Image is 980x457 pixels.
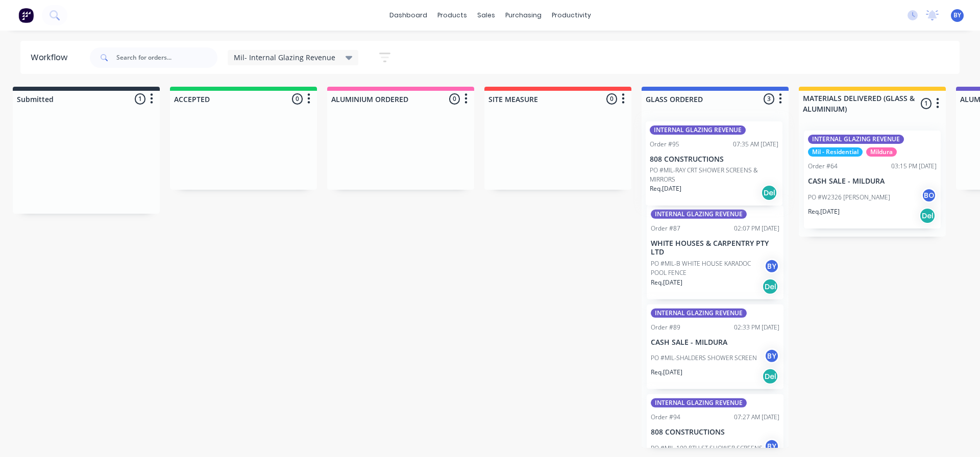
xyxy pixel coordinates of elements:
div: products [432,8,472,23]
img: Factory [18,8,34,23]
div: Workflow [31,52,72,64]
span: Mil- Internal Glazing Revenue [234,52,335,63]
div: productivity [547,8,596,23]
div: purchasing [500,8,547,23]
span: BY [953,11,961,20]
div: sales [472,8,500,23]
a: dashboard [384,8,432,23]
input: Search for orders... [116,47,217,68]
